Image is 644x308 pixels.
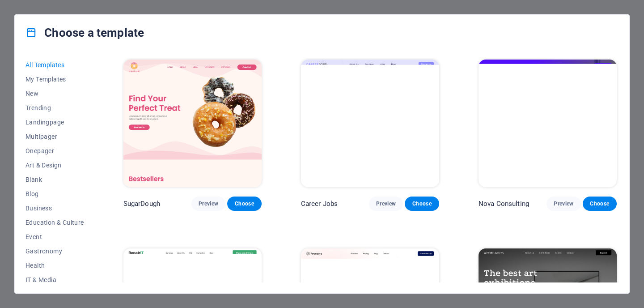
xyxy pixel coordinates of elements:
span: Preview [199,200,218,207]
button: Preview [547,197,580,211]
span: Education & Culture [25,219,84,226]
img: Nova Consulting [479,60,617,187]
button: Choose [405,197,439,211]
img: Career Jobs [301,60,439,187]
button: Onepager [25,144,84,158]
h4: Choose a template [25,26,144,40]
button: Health [25,258,84,273]
button: IT & Media [25,273,84,287]
button: Multipager [25,129,84,144]
button: Education & Culture [25,215,84,230]
button: Choose [227,197,261,211]
span: Blank [25,176,84,183]
button: Gastronomy [25,244,84,258]
button: Event [25,230,84,244]
button: Preview [369,197,403,211]
button: New [25,86,84,101]
button: Preview [191,197,225,211]
span: Gastronomy [25,248,84,255]
button: Business [25,201,84,215]
img: SugarDough [123,60,262,187]
span: Business [25,205,84,212]
button: Choose [583,197,617,211]
p: Nova Consulting [479,199,529,208]
button: Trending [25,101,84,115]
span: Blog [25,190,84,197]
span: Health [25,262,84,269]
button: Blank [25,172,84,187]
button: Blog [25,187,84,201]
button: My Templates [25,72,84,86]
span: Preview [376,200,396,207]
span: Trending [25,104,84,111]
button: Art & Design [25,158,84,172]
span: Choose [234,200,254,207]
span: Art & Design [25,162,84,169]
span: Onepager [25,147,84,154]
button: Landingpage [25,115,84,129]
span: Landingpage [25,119,84,126]
p: Career Jobs [301,199,338,208]
p: SugarDough [123,199,160,208]
span: Choose [412,200,432,207]
span: IT & Media [25,276,84,283]
button: All Templates [25,58,84,72]
span: All Templates [25,61,84,68]
span: Preview [554,200,573,207]
span: Choose [590,200,610,207]
span: New [25,90,84,97]
span: Event [25,233,84,240]
span: My Templates [25,76,84,83]
span: Multipager [25,133,84,140]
